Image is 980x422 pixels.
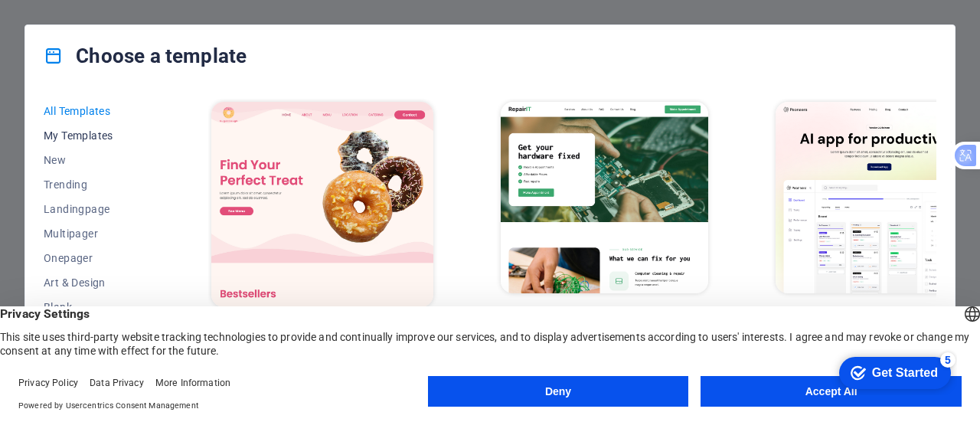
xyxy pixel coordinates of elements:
[11,8,122,40] div: Get Started 5 items remaining, 0% complete
[44,148,144,172] button: New
[44,295,144,319] button: Blank
[44,301,144,313] span: Blank
[44,252,144,264] span: Onepager
[44,246,144,270] button: Onepager
[44,105,144,117] span: All Templates
[44,17,109,31] div: Get Started
[44,221,144,246] button: Multipager
[44,154,144,166] span: New
[211,102,433,307] img: SugarDough
[44,123,144,148] button: My Templates
[44,129,144,142] span: My Templates
[501,102,708,293] img: RepairIT
[44,172,144,197] button: Trending
[44,197,144,221] button: Landingpage
[44,178,144,191] span: Trending
[44,203,144,215] span: Landingpage
[44,99,144,123] button: All Templates
[112,3,127,18] div: 5
[44,270,144,295] button: Art & Design
[44,44,247,68] h4: Choose a template
[44,276,144,289] span: Art & Design
[44,227,144,240] span: Multipager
